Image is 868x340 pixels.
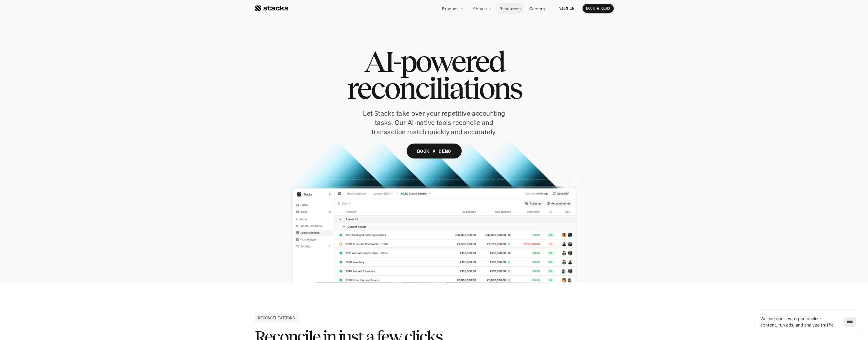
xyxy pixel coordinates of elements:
[760,315,837,328] p: We use cookies to personalize content, run ads, and analyze traffic.
[526,3,548,14] a: Careers
[417,147,451,155] p: BOOK A DEMO
[499,5,521,12] p: Resources
[529,5,545,12] p: Careers
[583,4,614,13] a: BOOK A DEMO
[347,75,521,102] span: reconciliations
[407,144,462,158] a: BOOK A DEMO
[473,5,491,12] p: About us
[442,5,458,12] p: Product
[71,114,97,118] a: Privacy Policy
[586,6,610,10] p: BOOK A DEMO
[258,315,295,321] h2: RECONCILIATIONS
[496,3,524,14] a: Resources
[559,6,574,10] p: SIGN IN
[469,3,494,14] a: About us
[352,109,516,136] p: Let Stacks take over your repetitive accounting tasks. Our AI-native tools reconcile and transact...
[556,4,578,13] a: SIGN IN
[364,48,504,75] span: AI-powered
